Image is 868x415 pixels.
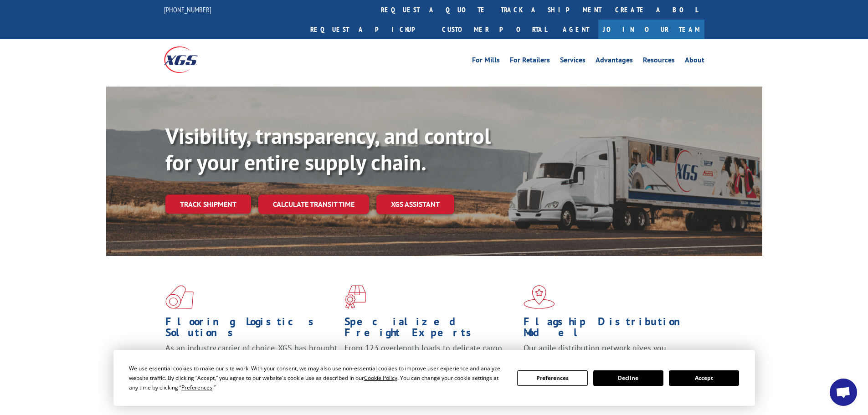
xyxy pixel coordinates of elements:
[554,20,598,39] a: Agent
[517,370,587,386] button: Preferences
[593,370,663,386] button: Decline
[165,195,251,214] a: Track shipment
[643,56,675,67] a: Resources
[472,56,500,67] a: For Mills
[303,20,435,39] a: Request a pickup
[830,379,857,406] div: Open chat
[164,5,211,14] a: [PHONE_NUMBER]
[524,343,691,364] span: Our agile distribution network gives you nationwide inventory management on demand.
[344,285,366,309] img: xgs-icon-focused-on-flooring-red
[435,20,554,39] a: Customer Portal
[344,343,517,383] p: From 123 overlength loads to delicate cargo, our experienced staff knows the best way to move you...
[510,56,550,67] a: For Retailers
[524,316,696,343] h1: Flagship Distribution Model
[113,350,755,406] div: Cookie Consent Prompt
[669,370,739,386] button: Accept
[344,316,517,343] h1: Specialized Freight Experts
[181,384,212,391] span: Preferences
[598,20,704,39] a: Join Our Team
[560,56,586,67] a: Services
[376,195,454,214] a: XGS ASSISTANT
[685,56,704,67] a: About
[165,316,338,343] h1: Flooring Logistics Solutions
[258,195,369,214] a: Calculate transit time
[524,285,555,309] img: xgs-icon-flagship-distribution-model-red
[165,343,337,375] span: As an industry carrier of choice, XGS has brought innovation and dedication to flooring logistics...
[165,285,194,309] img: xgs-icon-total-supply-chain-intelligence-red
[129,364,506,392] div: We use essential cookies to make our site work. With your consent, we may also use non-essential ...
[364,374,397,382] span: Cookie Policy
[165,122,491,176] b: Visibility, transparency, and control for your entire supply chain.
[596,56,633,67] a: Advantages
